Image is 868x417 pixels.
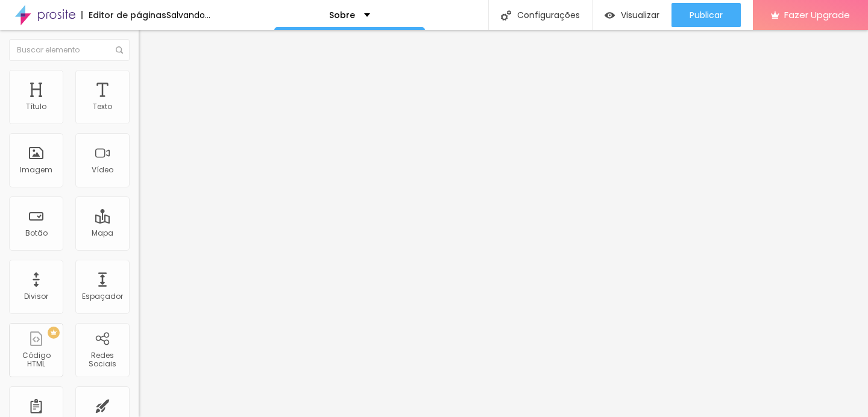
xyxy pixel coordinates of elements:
[621,10,659,20] span: Visualizar
[116,46,123,54] img: Icone
[139,30,868,417] iframe: Editor
[9,39,130,61] input: Buscar elemento
[93,102,112,111] div: Texto
[690,10,723,20] span: Publicar
[784,10,850,20] span: Fazer Upgrade
[671,3,741,27] button: Publicar
[81,11,166,19] div: Editor de páginas
[24,292,48,301] div: Divisor
[593,3,671,27] button: Visualizar
[12,351,60,369] div: Código HTML
[82,292,123,301] div: Espaçador
[92,166,113,174] div: Vídeo
[166,11,210,19] div: Salvando...
[329,11,355,19] p: Sobre
[605,10,615,20] img: view-1.svg
[92,229,113,237] div: Mapa
[25,229,48,237] div: Botão
[26,102,46,111] div: Título
[501,10,511,20] img: Icone
[78,351,126,369] div: Redes Sociais
[20,166,52,174] div: Imagem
